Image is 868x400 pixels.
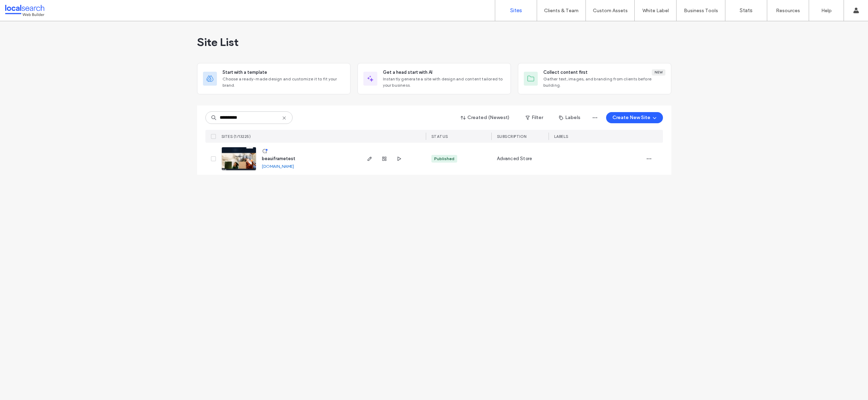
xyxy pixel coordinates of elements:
span: Advanced Store [497,155,532,162]
label: Clients & Team [544,8,579,14]
label: Resources [776,8,800,14]
span: SITES (1/13225) [221,134,251,139]
a: [DOMAIN_NAME] [262,164,294,169]
span: Site List [197,35,239,49]
button: Labels [553,112,587,123]
button: Create New Site [606,112,663,123]
span: SUBSCRIPTION [497,134,527,139]
label: Sites [510,7,522,14]
button: Filter [519,112,550,123]
label: Custom Assets [593,8,628,14]
button: Created (Newest) [455,112,516,123]
div: Collect content firstNewGather text, images, and branding from clients before building. [518,63,671,94]
div: Get a head start with AIInstantly generate a site with design and content tailored to your business. [357,63,511,94]
span: Gather text, images, and branding from clients before building. [543,76,665,88]
span: Get a head start with AI [383,69,432,76]
span: Help [16,5,30,11]
div: New [652,69,665,76]
span: Choose a ready-made design and customize it to fit your brand. [222,76,345,88]
span: Instantly generate a site with design and content tailored to your business. [383,76,505,88]
span: STATUS [431,134,448,139]
label: Help [821,8,832,14]
label: Stats [740,7,753,14]
div: Published [434,156,454,162]
div: Start with a templateChoose a ready-made design and customize it to fit your brand. [197,63,350,94]
span: Start with a template [222,69,267,76]
span: LABELS [554,134,568,139]
label: White Label [642,8,669,14]
span: Collect content first [543,69,588,76]
label: Business Tools [684,8,718,14]
a: beauiframetest [262,156,295,161]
